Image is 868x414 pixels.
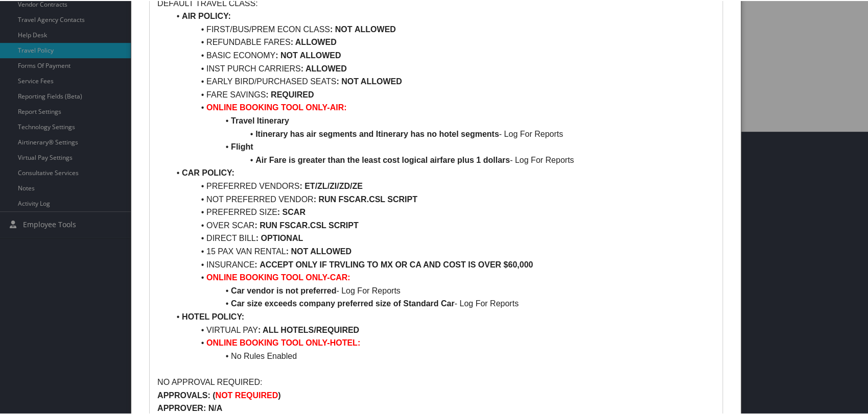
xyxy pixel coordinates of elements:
[258,325,359,333] strong: : ALL HOTELS/REQUIRED
[231,285,336,294] strong: Car vendor is not preferred
[170,231,715,244] li: DIRECT BILL
[182,167,234,176] strong: CAR POLICY:
[231,298,455,307] strong: Car size exceeds company preferred size of Standard Car
[277,207,306,215] strong: : SCAR
[330,24,353,33] strong: : NOT
[254,220,358,229] strong: : RUN FSCAR.CSL SCRIPT
[170,192,715,205] li: NOT PREFERRED VENDOR
[170,296,715,309] li: - Log For Reports
[301,63,347,72] strong: : ALLOWED
[170,349,715,362] li: No Rules Enabled
[170,61,715,75] li: INST PURCH CARRIERS
[278,390,280,399] strong: )
[286,246,351,255] strong: : NOT ALLOWED
[291,37,337,45] strong: : ALLOWED
[170,22,715,35] li: FIRST/BUS/PREM ECON CLASS
[157,403,222,411] strong: APPROVER: N/A
[170,87,715,101] li: FARE SAVINGS
[231,141,253,150] strong: Flight
[170,218,715,231] li: OVER SCAR
[182,11,231,19] strong: AIR POLICY:
[255,155,510,163] strong: Air Fare is greater than the least cost logical airfare plus 1 dollars
[170,127,715,140] li: - Log For Reports
[256,233,303,241] strong: : OPTIONAL
[170,323,715,336] li: VIRTUAL PAY
[231,115,289,124] strong: Travel Itinerary
[299,181,302,189] strong: :
[314,194,417,203] strong: : RUN FSCAR.CSL SCRIPT
[170,283,715,297] li: - Log For Reports
[206,102,346,111] strong: ONLINE BOOKING TOOL ONLY-AIR:
[157,390,215,399] strong: APPROVALS: (
[266,89,314,98] strong: : REQUIRED
[254,259,257,268] strong: :
[255,129,499,137] strong: Itinerary has air segments and Itinerary has no hotel segments
[182,311,244,320] strong: HOTEL POLICY:
[170,205,715,218] li: PREFERRED SIZE
[216,390,278,399] strong: NOT REQUIRED
[157,375,715,388] p: NO APPROVAL REQUIRED:
[170,74,715,87] li: EARLY BIRD/PURCHASED SEATS
[170,257,715,271] li: INSURANCE
[355,24,396,33] strong: ALLOWED
[206,337,360,346] strong: ONLINE BOOKING TOOL ONLY-HOTEL:
[170,153,715,166] li: - Log For Reports
[206,272,350,281] strong: ONLINE BOOKING TOOL ONLY-CAR:
[170,35,715,48] li: REFUNDABLE FARES
[170,179,715,192] li: PREFERRED VENDORS
[170,244,715,257] li: 15 PAX VAN RENTAL
[275,50,341,59] strong: : NOT ALLOWED
[304,181,363,189] strong: ET/ZL/ZI/ZD/ZE
[170,48,715,61] li: BASIC ECONOMY
[336,76,402,85] strong: : NOT ALLOWED
[260,259,533,268] strong: ACCEPT ONLY IF TRVLING TO MX OR CA AND COST IS OVER $60,000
